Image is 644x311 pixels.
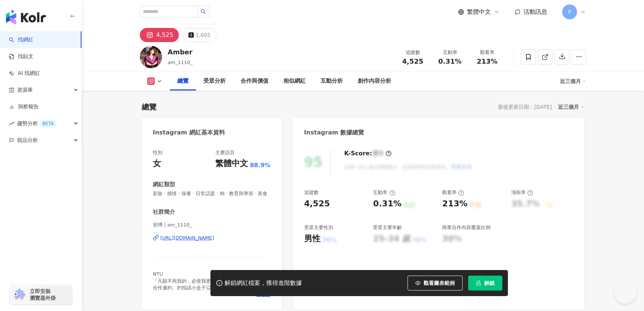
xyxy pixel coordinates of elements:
[153,128,225,137] div: Instagram 網紅基本資料
[250,161,271,169] span: 88.9%
[304,233,321,245] div: 男性
[484,280,495,286] span: 解鎖
[524,8,547,15] span: 活動訊息
[468,276,502,291] button: 解鎖
[153,181,175,188] div: 網紅類型
[9,121,14,126] span: rise
[399,49,427,56] div: 追蹤數
[140,28,179,42] button: 4,525
[160,235,214,241] div: [URL][DOMAIN_NAME]
[153,190,271,197] span: 彩妝 · 感情 · 保養 · 日常話題 · 狗 · 教育與學習 · 美食
[9,36,33,44] a: search找網紅
[304,189,319,196] div: 追蹤數
[142,102,157,112] div: 總覽
[283,77,306,86] div: 相似網紅
[344,149,392,158] div: K-Score :
[304,224,333,231] div: 受眾主要性別
[358,77,391,86] div: 創作內容分析
[373,189,395,196] div: 互動率
[442,224,490,231] div: 商業合作內容覆蓋比例
[438,58,461,65] span: 0.31%
[153,235,271,241] a: [URL][DOMAIN_NAME]
[168,60,193,65] span: am_1110_
[225,279,302,287] div: 解鎖網紅檔案，獲得進階數據
[558,102,584,112] div: 近三個月
[9,70,40,77] a: AI 找網紅
[473,49,501,56] div: 觀看率
[402,57,424,65] span: 4,525
[568,8,571,16] span: P
[9,53,33,60] a: 找貼文
[373,198,401,210] div: 0.31%
[30,288,56,301] span: 立即安裝 瀏覽器外掛
[442,198,467,210] div: 213%
[177,77,189,86] div: 總覽
[196,30,210,40] div: 1,605
[498,104,552,110] div: 最後更新日期：[DATE]
[153,149,162,156] div: 性別
[467,8,491,16] span: 繁體中文
[442,189,464,196] div: 觀看率
[201,9,206,14] span: search
[153,222,271,228] span: 安猼 | am_1110_
[203,77,226,86] div: 受眾分析
[304,198,330,210] div: 4,525
[560,75,586,87] div: 近三個月
[241,77,268,86] div: 合作與價值
[511,189,533,196] div: 漲粉率
[12,289,26,301] img: chrome extension
[10,285,72,305] a: chrome extension立即安裝 瀏覽器外掛
[156,30,173,40] div: 4,525
[215,158,248,169] div: 繁體中文
[408,276,463,291] button: 觀看圖表範例
[424,280,455,286] span: 觀看圖表範例
[215,149,235,156] div: 主要語言
[477,58,498,65] span: 213%
[373,224,402,231] div: 受眾主要年齡
[39,120,57,127] div: BETA
[9,103,39,111] a: 洞察報告
[436,49,464,56] div: 互動率
[6,10,46,25] img: logo
[17,115,57,132] span: 趨勢分析
[304,128,364,137] div: Instagram 數據總覽
[476,280,481,286] span: lock
[183,28,216,42] button: 1,605
[17,82,33,98] span: 資源庫
[168,47,193,57] div: Amber
[153,158,161,169] div: 女
[153,208,175,216] div: 社群簡介
[17,132,38,149] span: 競品分析
[140,46,162,68] img: KOL Avatar
[321,77,343,86] div: 互動分析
